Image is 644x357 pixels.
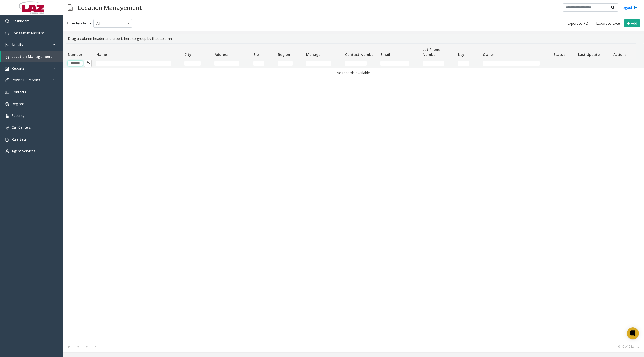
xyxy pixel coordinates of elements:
img: 'icon' [5,67,9,71]
span: Region [278,52,290,57]
button: Add [624,19,640,27]
td: Name Filter [94,59,182,68]
img: logout [634,5,638,10]
td: Region Filter [276,59,304,68]
td: Key Filter [456,59,480,68]
img: 'icon' [5,90,9,94]
img: 'icon' [5,78,9,82]
span: Manager [306,52,322,57]
span: Zip [253,52,259,57]
span: Call Centers [12,125,31,130]
span: Location Management [12,54,52,59]
img: 'icon' [5,31,9,35]
button: Clear [84,60,92,67]
input: Address Filter [214,61,239,66]
span: City [184,52,191,57]
span: Lot Phone Number [423,47,440,57]
input: Contact Number Filter [345,61,367,66]
button: Export to Excel [594,20,623,27]
img: 'icon' [5,138,9,142]
span: Email [380,52,390,57]
span: Address [215,52,228,57]
span: Agent Services [12,149,35,153]
a: Location Management [1,51,63,62]
input: Name Filter [96,61,171,66]
input: Owner Filter [483,61,540,66]
span: Name [96,52,107,57]
span: Dashboard [12,19,30,23]
td: Status Filter [551,59,576,68]
img: 'icon' [5,114,9,118]
img: 'icon' [5,55,9,59]
td: Number Filter [66,59,94,68]
input: Region Filter [278,61,293,66]
span: Export to Excel [596,21,621,26]
td: Actions Filter [611,59,636,68]
td: No records available. [66,68,641,78]
span: Activity [12,42,23,47]
th: Actions [611,44,636,59]
span: Key [458,52,464,57]
span: Export to PDF [567,21,590,26]
img: 'icon' [5,149,9,153]
img: 'icon' [5,19,9,23]
td: Manager Filter [304,59,343,68]
input: Manager Filter [306,61,331,66]
label: Filter by status [67,21,91,26]
td: Last Update Filter [576,59,611,68]
kendo-pager-info: 0 - 0 of 0 items [103,344,639,349]
img: pageIcon [68,1,73,14]
button: Export to PDF [565,20,592,27]
input: City Filter [184,61,201,66]
td: Address Filter [212,59,251,68]
td: City Filter [182,59,212,68]
span: Contact Number [345,52,375,57]
td: Owner Filter [481,59,551,68]
span: Last Update [578,52,600,57]
td: Zip Filter [251,59,276,68]
span: Reports [12,66,24,71]
input: Email Filter [380,61,409,66]
span: All [94,19,124,27]
th: Status [551,44,576,59]
a: Logout [621,5,638,10]
img: 'icon' [5,102,9,106]
input: Number Filter [68,61,83,66]
input: Lot Phone Number Filter [423,61,444,66]
h3: Location Management [75,1,144,14]
input: Key Filter [458,61,469,66]
span: Add [631,21,637,26]
span: Security [12,113,24,118]
input: Zip Filter [253,61,264,66]
img: 'icon' [5,126,9,130]
img: 'icon' [5,43,9,47]
span: Number [68,52,82,57]
td: Email Filter [378,59,421,68]
td: Contact Number Filter [343,59,378,68]
span: Live Queue Monitor [12,30,44,35]
span: Power BI Reports [12,78,41,82]
span: Owner [483,52,494,57]
div: Drag a column header and drop it here to group by that column [66,34,641,43]
td: Lot Phone Number Filter [421,59,456,68]
span: Rule Sets [12,137,27,142]
span: Regions [12,101,25,106]
span: Contacts [12,90,26,94]
div: Data table [63,43,644,341]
